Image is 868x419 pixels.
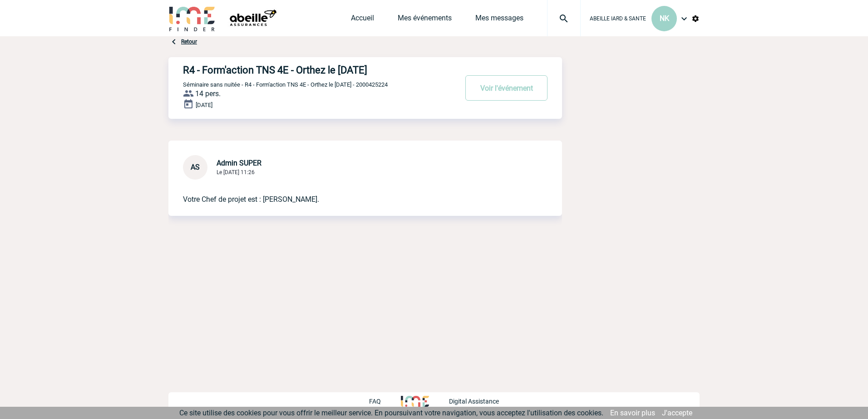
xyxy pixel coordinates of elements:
h4: R4 - Form'action TNS 4E - Orthez le [DATE] [183,64,430,76]
span: AS [191,163,200,171]
a: En savoir plus [610,409,655,417]
a: FAQ [369,396,401,405]
a: J'accepte [662,409,692,417]
img: IME-Finder [168,5,216,31]
a: Mes événements [398,14,452,26]
button: Voir l'événement [465,75,547,101]
span: Le [DATE] 11:26 [217,169,255,175]
a: Accueil [351,14,374,26]
span: 14 pers. [195,89,221,98]
span: ABEILLE IARD & SANTE [590,15,646,22]
span: Admin SUPER [217,159,261,167]
span: Ce site utilise des cookies pour vous offrir le meilleur service. En poursuivant votre navigation... [179,409,603,417]
a: Retour [181,39,197,45]
a: Mes messages [475,14,523,26]
p: Votre Chef de projet est : [PERSON_NAME]. [183,180,522,205]
p: FAQ [369,398,381,405]
span: [DATE] [196,102,212,108]
span: NK [660,14,669,23]
p: Digital Assistance [449,398,499,405]
img: http://www.idealmeetingsevents.fr/ [401,396,429,407]
span: Séminaire sans nuitée - R4 - Form'action TNS 4E - Orthez le [DATE] - 2000425224 [183,81,388,88]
